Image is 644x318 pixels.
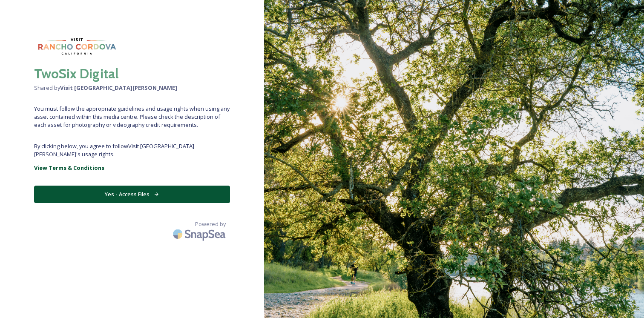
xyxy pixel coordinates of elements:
[34,142,230,158] span: By clicking below, you agree to follow Visit [GEOGRAPHIC_DATA][PERSON_NAME] 's usage rights.
[60,84,177,92] strong: Visit [GEOGRAPHIC_DATA][PERSON_NAME]
[34,163,230,173] a: View Terms & Conditions
[34,105,230,129] span: You must follow the appropriate guidelines and usage rights when using any asset contained within...
[170,224,230,244] img: SnapSea Logo
[34,186,230,203] button: Yes - Access Files
[34,63,230,84] h2: TwoSix Digital
[34,34,119,59] img: VRC%20Rainbow%20Horizontal%20Logo%20-%20Black%20text.png
[195,220,226,228] span: Powered by
[34,164,104,172] strong: View Terms & Conditions
[34,84,230,92] span: Shared by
